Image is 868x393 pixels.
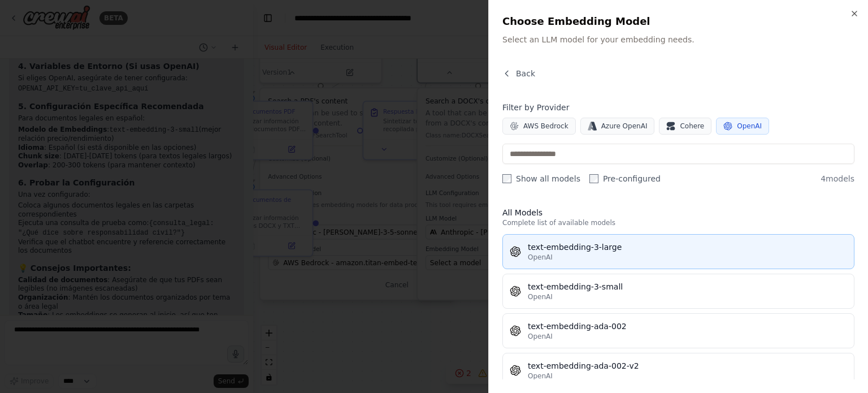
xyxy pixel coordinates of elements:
[659,118,711,135] button: Cohere
[528,372,553,381] span: OpenAI
[821,173,854,184] span: 4 models
[502,173,580,184] label: Show all models
[528,253,553,262] span: OpenAI
[502,313,854,348] button: text-embedding-ada-002OpenAI
[580,118,655,135] button: Azure OpenAI
[502,274,854,309] button: text-embedding-3-smallOpenAI
[589,173,661,184] label: Pre-configured
[528,321,847,332] div: text-embedding-ada-002
[502,118,576,135] button: AWS Bedrock
[528,281,847,292] div: text-embedding-3-small
[528,332,553,341] span: OpenAI
[528,360,847,372] div: text-embedding-ada-002-v2
[528,241,847,253] div: text-embedding-3-large
[502,218,854,227] p: Complete list of available models
[737,122,762,131] span: OpenAI
[502,234,854,269] button: text-embedding-3-largeOpenAI
[502,102,854,113] h4: Filter by Provider
[502,353,854,388] button: text-embedding-ada-002-v2OpenAI
[502,174,511,183] input: Show all models
[502,68,535,79] button: Back
[516,68,535,79] span: Back
[680,122,704,131] span: Cohere
[523,122,568,131] span: AWS Bedrock
[589,174,598,183] input: Pre-configured
[502,34,854,45] p: Select an LLM model for your embedding needs.
[502,14,854,29] h2: Choose Embedding Model
[528,292,553,301] span: OpenAI
[502,207,854,218] h3: All Models
[716,118,769,135] button: OpenAI
[601,122,648,131] span: Azure OpenAI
